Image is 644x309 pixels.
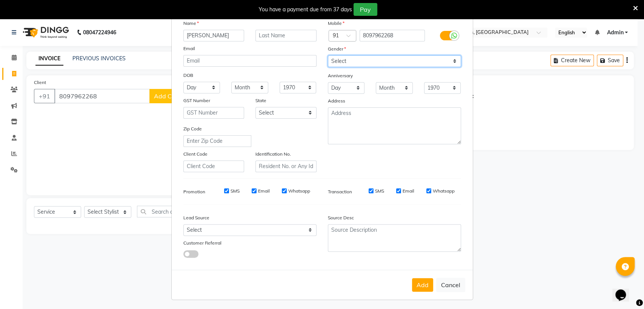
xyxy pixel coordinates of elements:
[183,125,202,132] label: Zip Code
[183,135,251,147] input: Enter Zip Code
[183,72,193,79] label: DOB
[183,30,244,41] input: First Name
[328,20,344,27] label: Mobile
[360,30,425,41] input: Mobile
[436,278,465,292] button: Cancel
[328,46,346,52] label: Gender
[255,161,317,172] input: Resident No. or Any Id
[183,240,221,246] label: Customer Referral
[255,151,291,158] label: Identification No.
[258,188,270,194] label: Email
[354,3,377,16] button: Pay
[183,214,209,221] label: Lead Source
[433,188,455,194] label: Whatsapp
[328,214,354,221] label: Source Desc
[231,188,240,194] label: SMS
[183,107,244,119] input: GST Number
[183,151,207,158] label: Client Code
[183,45,195,52] label: Email
[612,279,636,301] iframe: chat widget
[255,97,266,104] label: State
[183,161,244,172] input: Client Code
[403,188,414,194] label: Email
[412,278,433,292] button: Add
[183,97,210,104] label: GST Number
[259,6,352,14] div: You have a payment due from 37 days
[183,55,317,67] input: Email
[288,188,310,194] label: Whatsapp
[255,30,317,41] input: Last Name
[183,188,205,195] label: Promotion
[328,98,345,104] label: Address
[375,188,384,194] label: SMS
[183,20,199,27] label: Name
[328,72,353,79] label: Anniversary
[328,188,352,195] label: Transaction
